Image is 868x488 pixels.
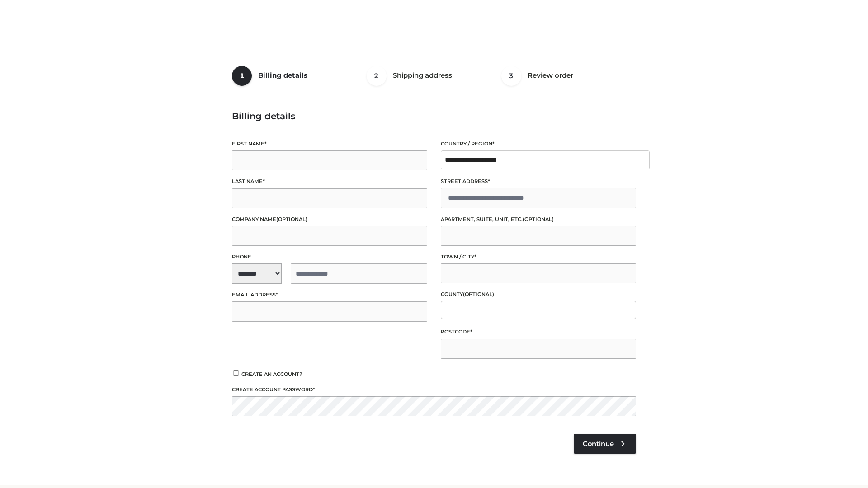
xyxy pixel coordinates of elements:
h3: Billing details [232,111,636,122]
span: Continue [583,440,614,448]
input: Create an account? [232,370,240,376]
label: Street address [441,177,636,186]
span: Review order [528,71,573,80]
label: Country / Region [441,140,636,148]
label: Last name [232,177,427,186]
span: (optional) [463,291,494,297]
span: 3 [501,66,521,86]
span: 2 [367,66,387,86]
label: Apartment, suite, unit, etc. [441,215,636,224]
span: 1 [232,66,252,86]
span: Shipping address [393,71,452,80]
label: Town / City [441,253,636,261]
label: First name [232,140,427,148]
label: Phone [232,253,427,261]
span: Billing details [258,71,307,80]
span: (optional) [523,216,554,222]
label: County [441,290,636,299]
span: Create an account? [241,371,302,377]
label: Email address [232,291,427,299]
label: Postcode [441,328,636,336]
label: Create account password [232,385,636,394]
label: Company name [232,215,427,224]
a: Continue [574,434,636,454]
span: (optional) [276,216,307,222]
